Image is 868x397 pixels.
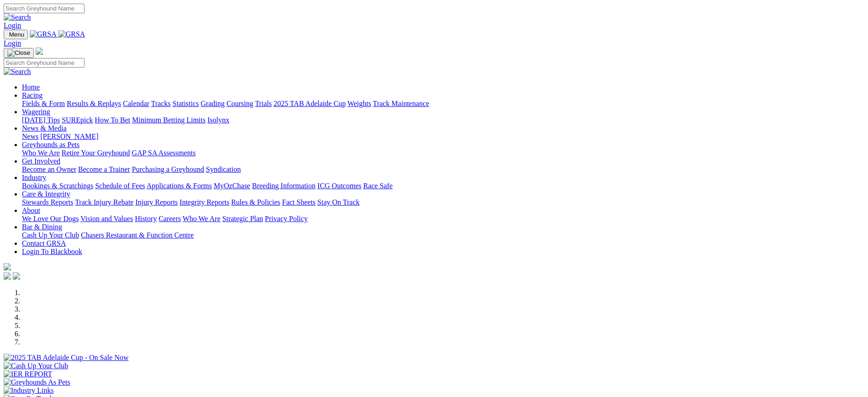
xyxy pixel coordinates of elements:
input: Search [4,58,84,68]
a: Track Injury Rebate [75,198,133,206]
div: Racing [22,100,864,108]
a: 2025 TAB Adelaide Cup [274,100,346,107]
a: Applications & Forms [147,182,212,190]
div: Bar & Dining [22,231,864,239]
a: Bookings & Scratchings [22,182,93,190]
a: Fields & Form [22,100,65,107]
a: Calendar [123,100,149,107]
a: Injury Reports [135,198,178,206]
a: Tracks [151,100,171,107]
input: Search [4,4,84,13]
a: Syndication [206,165,241,173]
a: Login To Blackbook [22,248,82,255]
a: Cash Up Your Club [22,231,79,239]
a: Statistics [173,100,199,107]
a: Chasers Restaurant & Function Centre [81,231,194,239]
img: GRSA [58,30,85,38]
div: Wagering [22,116,864,124]
a: Grading [201,100,225,107]
img: logo-grsa-white.png [36,48,43,55]
a: Privacy Policy [265,215,308,222]
a: Racing [22,91,42,99]
a: Weights [347,100,371,107]
div: Industry [22,182,864,190]
img: Industry Links [4,386,54,395]
a: Login [4,21,21,29]
a: Who We Are [183,215,221,222]
a: Contact GRSA [22,239,66,247]
a: Minimum Betting Limits [132,116,205,124]
a: SUREpick [62,116,93,124]
a: Who We Are [22,149,60,157]
a: [DATE] Tips [22,116,60,124]
a: Stay On Track [317,198,359,206]
a: Integrity Reports [179,198,229,206]
img: IER REPORT [4,370,52,378]
a: Fact Sheets [282,198,316,206]
img: Close [7,49,30,57]
a: Breeding Information [252,182,316,190]
a: History [135,215,157,222]
img: logo-grsa-white.png [4,263,11,270]
a: Industry [22,174,46,181]
a: News & Media [22,124,67,132]
a: Home [22,83,40,91]
a: Isolynx [207,116,229,124]
img: Greyhounds As Pets [4,378,70,386]
a: We Love Our Dogs [22,215,79,222]
img: twitter.svg [13,272,20,280]
a: Bar & Dining [22,223,62,231]
img: Search [4,68,31,76]
a: Vision and Values [80,215,133,222]
img: Cash Up Your Club [4,362,68,370]
a: Schedule of Fees [95,182,145,190]
a: Results & Replays [67,100,121,107]
a: About [22,206,40,214]
a: Care & Integrity [22,190,70,198]
img: 2025 TAB Adelaide Cup - On Sale Now [4,354,129,362]
button: Toggle navigation [4,48,34,58]
div: Greyhounds as Pets [22,149,864,157]
a: Rules & Policies [231,198,280,206]
a: Purchasing a Greyhound [132,165,204,173]
a: Track Maintenance [373,100,429,107]
a: Get Involved [22,157,60,165]
a: Coursing [226,100,253,107]
a: GAP SA Assessments [132,149,196,157]
a: Strategic Plan [222,215,263,222]
div: About [22,215,864,223]
div: Get Involved [22,165,864,174]
a: News [22,132,38,140]
a: Become a Trainer [78,165,130,173]
img: GRSA [30,30,57,38]
a: How To Bet [95,116,131,124]
a: Greyhounds as Pets [22,141,79,148]
a: Race Safe [363,182,392,190]
div: News & Media [22,132,864,141]
img: facebook.svg [4,272,11,280]
a: [PERSON_NAME] [40,132,98,140]
a: Stewards Reports [22,198,73,206]
span: Menu [9,31,24,38]
button: Toggle navigation [4,30,28,39]
a: Trials [255,100,272,107]
a: Become an Owner [22,165,76,173]
a: Login [4,39,21,47]
a: ICG Outcomes [317,182,361,190]
a: Careers [158,215,181,222]
a: Retire Your Greyhound [62,149,130,157]
a: MyOzChase [214,182,250,190]
img: Search [4,13,31,21]
a: Wagering [22,108,50,116]
div: Care & Integrity [22,198,864,206]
